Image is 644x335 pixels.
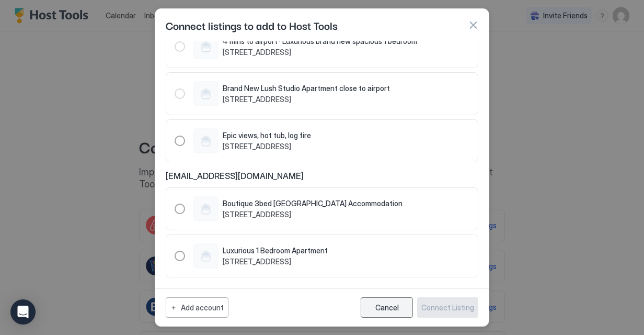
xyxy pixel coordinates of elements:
span: Connect listings to add to Host Tools [166,17,338,33]
div: RadioGroup [175,196,469,221]
div: Add account [181,302,224,313]
div: RadioGroup [175,243,469,269]
div: RadioGroup [175,128,469,153]
div: 1079410548500136117 [175,243,469,269]
span: Brand New Lush Studio Apartment close to airport [223,84,390,93]
div: Connect Listing [421,302,474,313]
div: Cancel [375,303,399,312]
span: [STREET_ADDRESS] [223,95,390,104]
div: 43641509 [175,196,469,221]
div: RadioGroup [175,81,469,106]
div: 1456063390038883360 [175,128,469,153]
div: RadioGroup [175,34,469,59]
span: [STREET_ADDRESS] [223,210,402,219]
span: [STREET_ADDRESS] [223,257,328,266]
span: Epic views, hot tub, log fire [223,131,311,140]
button: Add account [166,297,228,318]
div: 1034882099864752903 [175,34,469,59]
span: [STREET_ADDRESS] [223,48,417,57]
span: Luxurious 1 Bedroom Apartment [223,246,328,255]
button: Cancel [361,297,413,318]
span: Boutique 3bed [GEOGRAPHIC_DATA] Accommodation [223,199,402,208]
span: [STREET_ADDRESS] [223,142,311,151]
span: 4 mins to airport · Luxurious brand new spacious 1 bedroom [223,37,417,46]
span: [EMAIL_ADDRESS][DOMAIN_NAME] [166,171,478,181]
div: 1080846631745208906 [175,81,469,106]
div: Open Intercom Messenger [10,299,36,325]
button: Connect Listing [417,297,478,318]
